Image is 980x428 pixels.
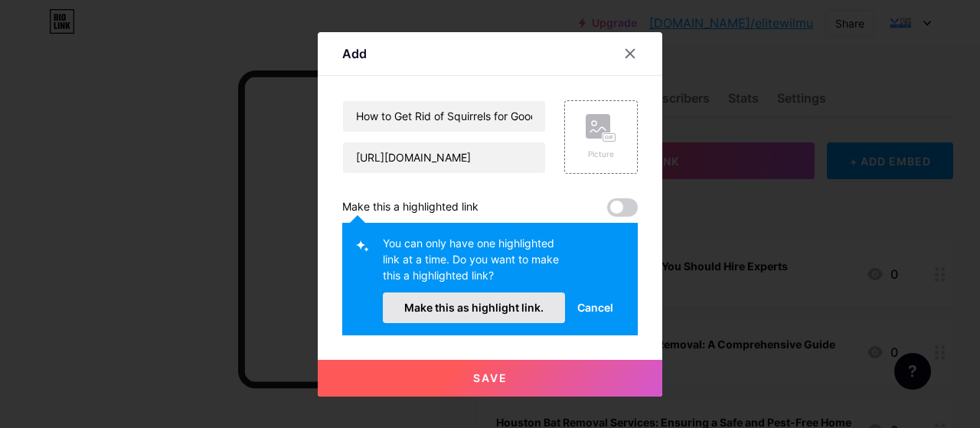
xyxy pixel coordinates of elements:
input: Title [343,101,545,132]
span: Save [473,371,508,384]
div: Picture [586,149,616,160]
div: Make this a highlighted link [342,198,479,217]
div: Add [342,44,367,63]
button: Save [318,360,662,397]
input: URL [343,142,545,173]
button: Cancel [565,292,626,323]
span: Cancel [577,299,613,315]
span: Make this as highlight link. [404,301,544,314]
div: You can only have one highlighted link at a time. Do you want to make this a highlighted link? [383,235,565,292]
button: Make this as highlight link. [383,292,565,323]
